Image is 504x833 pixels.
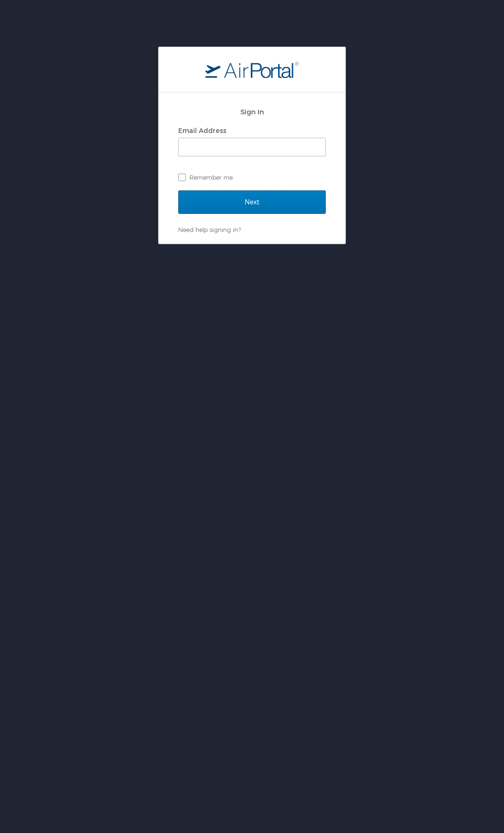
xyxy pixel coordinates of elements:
[178,226,241,233] a: Need help signing in?
[178,106,326,117] h2: Sign In
[178,126,226,134] label: Email Address
[178,190,326,214] input: Next
[178,170,326,184] label: Remember me
[205,61,299,78] img: logo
